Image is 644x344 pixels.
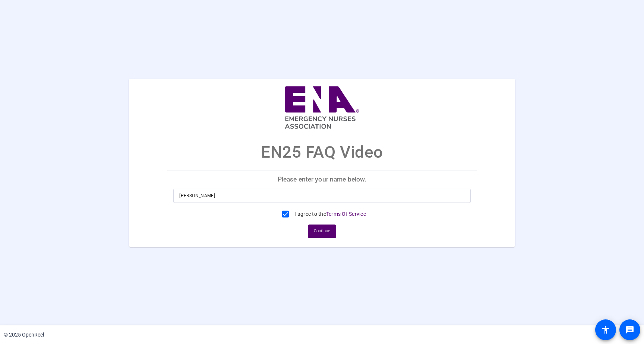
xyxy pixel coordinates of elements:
[293,210,366,218] label: I agree to the
[261,140,383,165] p: EN25 FAQ Video
[167,171,476,189] p: Please enter your name below.
[601,325,610,334] mat-icon: accessibility
[326,211,366,217] a: Terms Of Service
[314,225,330,237] span: Continue
[179,191,464,200] input: Enter your name
[285,86,359,129] img: company-logo
[308,224,336,238] button: Continue
[625,325,634,334] mat-icon: message
[4,331,44,339] div: © 2025 OpenReel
